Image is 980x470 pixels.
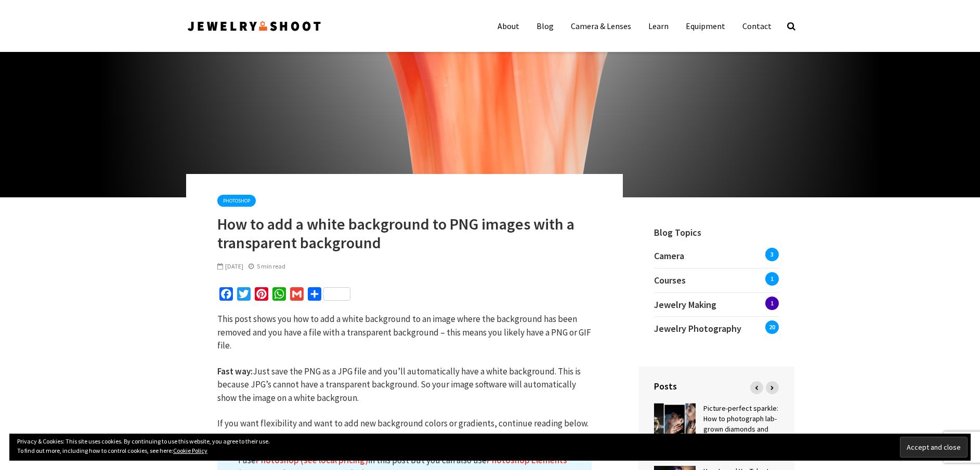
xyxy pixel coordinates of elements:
p: This post shows you how to add a white background to an image where the background has been remov... [217,313,592,353]
a: Jewelry Photography20 [654,317,779,341]
a: WhatsApp [270,287,288,304]
strong: Fast way: [217,366,253,377]
p: Just save the PNG as a JPG file and you’ll automatically have a white background. This is because... [217,365,592,405]
div: Privacy & Cookies: This site uses cookies. By continuing to use this website, you agree to their ... [9,434,971,461]
a: Contact [735,16,779,36]
span: Courses [654,274,686,286]
input: Accept and close [900,437,968,458]
a: Photoshop (see local pricing) [256,454,368,466]
a: Camera3 [654,249,779,268]
a: Twitter [235,287,253,304]
a: Blog [529,16,561,36]
a: Facebook [217,287,235,304]
a: Jewelry Making1 [654,293,779,317]
a: Gmail [288,287,306,304]
h4: Posts [654,380,779,393]
a: Photoshop [217,195,256,207]
span: Camera [654,250,684,262]
span: 3 [765,248,779,261]
a: Equipment [678,16,733,36]
a: Picture-perfect sparkle: How to photograph lab-grown diamonds and moissanite rings [703,404,778,444]
span: Jewelry Making [654,299,716,311]
span: 1 [765,272,779,286]
p: If you want flexibility and want to add new background colors or gradients, continue reading below. [217,417,592,431]
h1: How to add a white background to PNG images with a transparent background [217,214,592,252]
a: Courses1 [654,268,779,292]
h4: Blog Topics [638,213,794,239]
span: 1 [765,297,779,310]
a: Learn [641,16,676,36]
span: 20 [765,320,779,334]
span: [DATE] [217,262,243,270]
a: Cookie Policy [173,447,207,454]
a: Pinterest [253,287,270,304]
img: Jewelry Photographer Bay Area - San Francisco | Nationwide via Mail [186,18,322,34]
img: Photoshop Change Solid or Gradient Color Background [100,42,880,197]
span: Jewelry Photography [654,323,741,334]
a: About [490,16,527,36]
a: Share [306,287,352,304]
div: 5 min read [249,262,285,271]
a: Camera & Lenses [563,16,639,36]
